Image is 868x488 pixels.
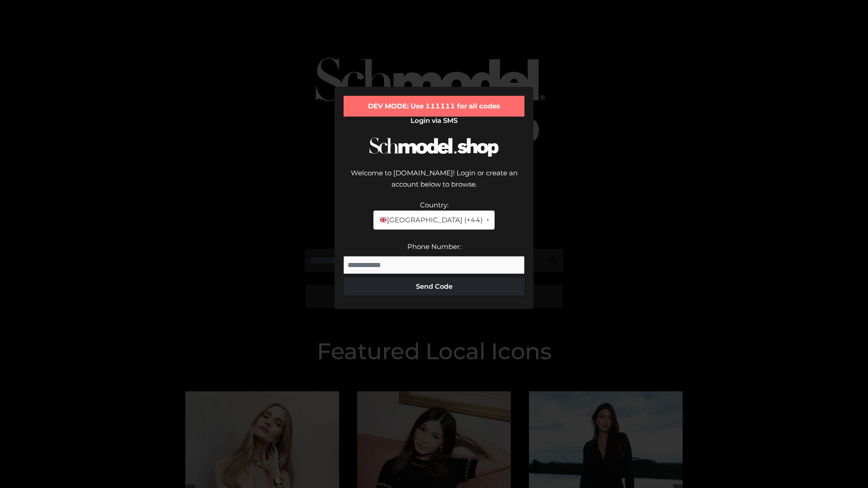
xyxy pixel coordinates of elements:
label: Country: [420,201,448,209]
div: DEV MODE: Use 111111 for all codes [344,96,524,117]
div: Welcome to [DOMAIN_NAME]! Login or create an account below to browse. [344,167,524,199]
label: Phone Number: [407,242,461,251]
h2: Login via SMS [344,117,524,125]
span: [GEOGRAPHIC_DATA] (+44) [379,214,482,226]
button: Send Code [344,277,524,296]
img: Schmodel Logo [366,129,502,165]
img: 🇬🇧 [380,216,387,223]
